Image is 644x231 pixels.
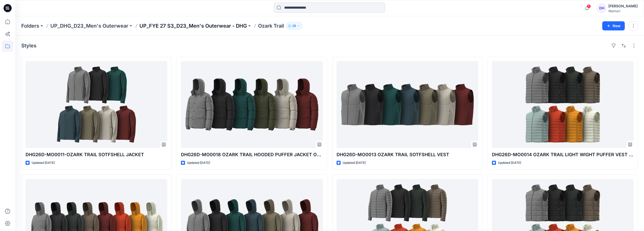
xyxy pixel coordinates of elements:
[26,151,167,158] p: DHG26D-MO0011-OZARK TRAIL SOTFSHELL JACKET
[21,22,39,29] a: Folders
[587,4,591,8] span: 1
[597,4,606,13] div: DH
[608,9,638,13] div: Walmart
[187,160,210,166] p: Updated [DATE]
[21,43,36,49] h4: Styles
[181,151,323,158] p: DHG26D-MO0018 OZARK TRAIL HOODED PUFFER JACKET OPT 1
[181,61,323,148] a: DHG26D-MO0018 OZARK TRAIL HOODED PUFFER JACKET OPT 1
[286,22,302,29] button: 28
[608,3,638,9] div: [PERSON_NAME]
[498,160,521,166] p: Updated [DATE]
[337,151,478,158] p: DHG26D-MO0013 OZARK TRAIL SOTFSHELL VEST
[139,22,247,29] a: UP_FYE 27 S3_D23_Men's Outerwear - DHG
[343,160,366,166] p: Updated [DATE]
[492,61,634,148] a: DHG26D-MO0014 OZARK TRAIL LIGHT WIGHT PUFFER VEST OPT 1
[26,61,167,148] a: DHG26D-MO0011-OZARK TRAIL SOTFSHELL JACKET
[337,61,478,148] a: DHG26D-MO0013 OZARK TRAIL SOTFSHELL VEST
[32,160,55,166] p: Updated [DATE]
[258,22,284,29] p: Ozark Trail
[492,151,634,158] p: DHG26D-MO0014 OZARK TRAIL LIGHT WIGHT PUFFER VEST OPT 1
[602,21,625,30] button: New
[50,22,128,29] a: UP_DHG_D23_Men's Outerwear
[292,23,296,29] p: 28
